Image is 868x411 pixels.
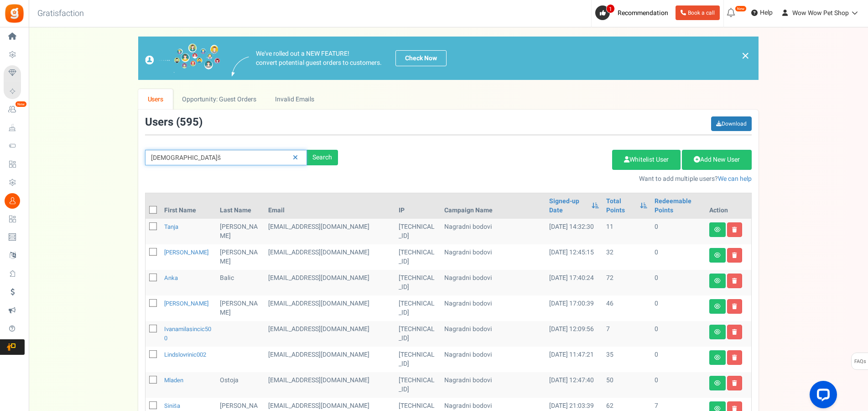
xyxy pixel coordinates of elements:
td: [TECHNICAL_ID] [395,219,441,244]
td: 0 [651,321,706,347]
td: [TECHNICAL_ID] [395,270,441,295]
td: 0 [651,347,706,372]
a: Check Now [395,50,447,66]
td: [TECHNICAL_ID] [395,372,441,398]
i: View details [714,304,721,309]
i: View details [714,329,721,335]
td: [EMAIL_ADDRESS][DOMAIN_NAME] [265,295,395,321]
td: [DATE] 12:09:56 [546,321,602,347]
i: Delete user [732,227,737,232]
h3: Gratisfaction [27,5,94,23]
p: We've rolled out a NEW FEATURE! convert potential guest orders to customers. [256,49,382,68]
td: 7 [603,321,651,347]
h3: Users ( ) [145,116,203,128]
td: 0 [651,219,706,244]
a: Signed-up Date [549,197,587,215]
td: Balic [216,270,264,295]
em: New [735,5,747,12]
span: Help [758,8,773,17]
i: View details [714,278,721,284]
div: Search [307,150,338,165]
i: Delete user [732,380,737,386]
th: First Name [161,193,216,219]
i: Delete user [732,355,737,360]
i: View details [714,355,721,360]
td: 46 [603,295,651,321]
td: [PERSON_NAME] [216,295,264,321]
th: Campaign Name [441,193,546,219]
img: images [232,57,249,76]
td: Ostoja [216,372,264,398]
a: Whitelist User [612,150,681,170]
a: Redeemable Points [655,197,702,215]
a: [PERSON_NAME] [164,248,208,257]
span: Recommendation [618,8,668,18]
td: [TECHNICAL_ID] [395,347,441,372]
td: 32 [603,244,651,270]
a: Invalid Emails [266,89,324,110]
td: customer [265,321,395,347]
th: Last Name [216,193,264,219]
td: 72 [603,270,651,295]
td: customer [265,270,395,295]
td: Nagradni bodovi [441,270,546,295]
td: Nagradni bodovi [441,347,546,372]
img: images [145,43,220,73]
span: Wow Wow Pet Shop [792,8,849,18]
i: Delete user [732,278,737,284]
td: 11 [603,219,651,244]
td: Nagradni bodovi [441,372,546,398]
a: ivanamilasincic500 [164,325,211,342]
td: 0 [651,372,706,398]
td: Nagradni bodovi [441,219,546,244]
p: Want to add multiple users? [352,174,752,184]
a: Opportunity: Guest Orders [173,89,265,110]
td: Nagradni bodovi [441,244,546,270]
td: [EMAIL_ADDRESS][DOMAIN_NAME] [265,347,395,372]
td: [PERSON_NAME] [216,219,264,244]
a: Users [138,89,173,110]
input: Search by email or name [145,150,307,165]
td: Nagradni bodovi [441,295,546,321]
a: lindslovrinic002 [164,350,206,359]
i: View details [714,253,721,258]
i: Delete user [732,304,737,309]
a: Book a call [676,5,720,20]
td: [DATE] 12:47:40 [546,372,602,398]
i: Delete user [732,329,737,335]
span: 1 [606,4,615,13]
td: 0 [651,295,706,321]
a: New [4,102,25,117]
a: Total Points [606,197,635,215]
img: Gratisfaction [4,3,25,24]
span: 595 [180,114,199,130]
i: Delete user [732,253,737,258]
span: FAQs [854,353,866,370]
td: [EMAIL_ADDRESS][DOMAIN_NAME] [265,244,395,270]
a: Siniša [164,401,180,410]
a: Help [748,5,776,20]
i: View details [714,227,721,232]
td: [PERSON_NAME] [216,244,264,270]
a: Mladen [164,376,183,385]
td: Nagradni bodovi [441,321,546,347]
a: × [741,50,749,61]
td: 35 [603,347,651,372]
td: [DATE] 17:00:39 [546,295,602,321]
a: Download [711,116,752,131]
th: Email [265,193,395,219]
td: [TECHNICAL_ID] [395,321,441,347]
i: View details [714,380,721,386]
td: [EMAIL_ADDRESS][DOMAIN_NAME] [265,219,395,244]
td: 50 [603,372,651,398]
a: We can help [718,174,752,184]
td: [DATE] 11:47:21 [546,347,602,372]
th: Action [706,193,751,219]
td: [EMAIL_ADDRESS][DOMAIN_NAME] [265,372,395,398]
td: 0 [651,270,706,295]
td: [TECHNICAL_ID] [395,295,441,321]
a: Tanja [164,222,178,231]
em: New [15,101,27,107]
a: Anka [164,274,178,282]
